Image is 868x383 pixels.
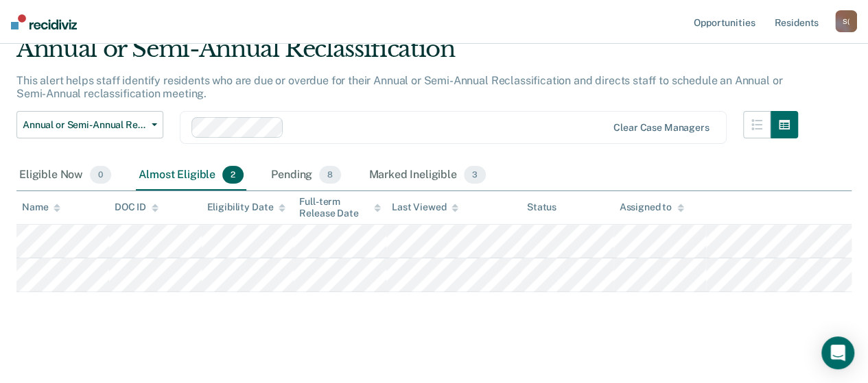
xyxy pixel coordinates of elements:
[319,166,341,184] span: 8
[835,10,857,32] button: S(
[90,166,111,184] span: 0
[16,111,163,138] button: Annual or Semi-Annual Reclassification
[835,10,857,32] div: S (
[527,201,556,213] div: Status
[16,35,798,74] div: Annual or Semi-Annual Reclassification
[821,336,854,369] div: Open Intercom Messenger
[16,160,114,190] div: Eligible Now0
[115,201,159,213] div: DOC ID
[268,160,344,190] div: Pending8
[16,74,782,100] p: This alert helps staff identify residents who are due or overdue for their Annual or Semi-Annual ...
[619,201,683,213] div: Assigned to
[23,119,146,131] span: Annual or Semi-Annual Reclassification
[613,122,709,134] div: Clear case managers
[136,160,246,190] div: Almost Eligible2
[222,166,244,184] span: 2
[11,14,77,29] img: Recidiviz
[207,201,286,213] div: Eligibility Date
[392,201,458,213] div: Last Viewed
[22,201,60,213] div: Name
[299,196,381,219] div: Full-term Release Date
[464,166,486,184] span: 3
[366,160,489,190] div: Marked Ineligible3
